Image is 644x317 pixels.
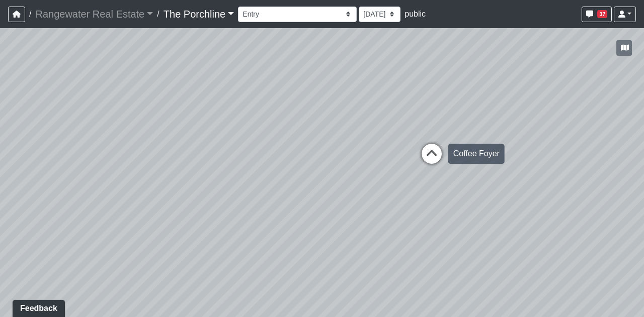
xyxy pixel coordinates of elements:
[164,4,234,24] a: The Porchline
[597,10,607,18] span: 37
[8,297,67,317] iframe: Ybug feedback widget
[35,4,153,24] a: Rangewater Real Estate
[582,7,612,22] button: 37
[25,4,35,24] span: /
[153,4,163,24] span: /
[405,10,426,18] span: public
[448,144,505,164] div: Coffee Foyer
